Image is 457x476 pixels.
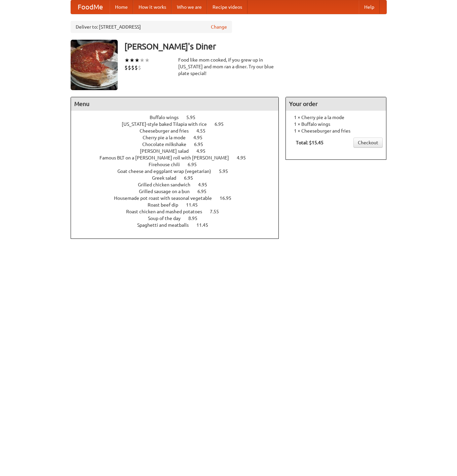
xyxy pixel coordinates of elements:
li: ★ [124,57,129,64]
span: Famous BLT on a [PERSON_NAME] roll with [PERSON_NAME] [100,155,236,160]
a: Cherry pie a la mode 4.95 [143,135,215,140]
span: 6.95 [194,142,210,147]
span: 6.95 [184,175,200,181]
span: 4.95 [193,135,209,140]
li: 1 × Cheeseburger and fries [289,127,383,134]
h4: Menu [71,97,279,111]
a: [PERSON_NAME] salad 4.95 [140,148,218,154]
li: $ [131,64,135,71]
span: 4.95 [196,148,212,154]
span: Chocolate milkshake [142,142,193,147]
span: 6.95 [215,121,230,127]
li: ★ [135,57,140,64]
span: Grilled sausage on a bun [139,189,196,194]
span: Firehouse chili [149,162,187,167]
a: Home [110,0,133,14]
span: Greek salad [152,175,183,181]
img: angular.jpg [71,40,118,90]
a: [US_STATE]-style baked Tilapia with rice 6.95 [122,121,236,127]
span: [US_STATE]-style baked Tilapia with rice [122,121,214,127]
a: Soup of the day 8.95 [148,216,210,221]
li: $ [135,64,138,71]
span: 4.55 [196,128,212,134]
span: Spaghetti and meatballs [137,222,195,228]
li: 1 × Cherry pie a la mode [289,114,383,121]
span: 6.95 [188,162,203,167]
span: 11.45 [196,222,215,228]
a: Chocolate milkshake 6.95 [142,142,216,147]
a: How it works [133,0,172,14]
li: $ [124,64,128,71]
a: Housemade pot roast with seasonal vegetable 16.95 [114,195,244,201]
h4: Your order [286,97,386,111]
span: 5.95 [186,115,202,120]
span: Roast beef dip [148,202,185,208]
span: Buffalo wings [150,115,185,120]
div: Food like mom cooked, if you grew up in [US_STATE] and mom ran a diner. Try our blue plate special! [178,57,279,77]
span: Cherry pie a la mode [143,135,192,140]
a: Spaghetti and meatballs 11.45 [137,222,221,228]
span: Roast chicken and mashed potatoes [126,209,209,214]
li: 1 × Buffalo wings [289,121,383,127]
a: Change [211,24,227,30]
span: Cheeseburger and fries [140,128,195,134]
a: Cheeseburger and fries 4.55 [140,128,218,134]
span: 4.95 [237,155,253,160]
a: Famous BLT on a [PERSON_NAME] roll with [PERSON_NAME] 4.95 [100,155,258,160]
span: 7.55 [210,209,226,214]
a: FoodMe [71,0,110,14]
li: $ [138,64,141,71]
span: Grilled chicken sandwich [138,182,197,187]
span: 8.95 [188,216,204,221]
a: Recipe videos [207,0,247,14]
a: Checkout [353,138,383,148]
span: Housemade pot roast with seasonal vegetable [114,195,219,201]
span: 11.45 [186,202,204,208]
a: Greek salad 6.95 [152,175,205,181]
span: [PERSON_NAME] salad [140,148,195,154]
a: Roast beef dip 11.45 [148,202,210,208]
a: Goat cheese and eggplant wrap (vegetarian) 5.95 [117,169,240,174]
div: Deliver to: [STREET_ADDRESS] [71,21,232,33]
a: Roast chicken and mashed potatoes 7.55 [126,209,231,214]
span: 6.95 [197,189,213,194]
li: ★ [145,57,150,64]
a: Firehouse chili 6.95 [149,162,209,167]
span: 4.95 [198,182,214,187]
a: Buffalo wings 5.95 [150,115,208,120]
span: 5.95 [219,169,235,174]
li: ★ [140,57,145,64]
b: Total: $15.45 [296,140,323,145]
a: Who we are [172,0,207,14]
span: Soup of the day [148,216,187,221]
a: Grilled chicken sandwich 4.95 [138,182,220,187]
a: Grilled sausage on a bun 6.95 [139,189,219,194]
a: Help [359,0,380,14]
span: Goat cheese and eggplant wrap (vegetarian) [117,169,218,174]
h3: [PERSON_NAME]'s Diner [124,40,387,53]
li: ★ [129,57,135,64]
li: $ [128,64,131,71]
span: 16.95 [220,195,238,201]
